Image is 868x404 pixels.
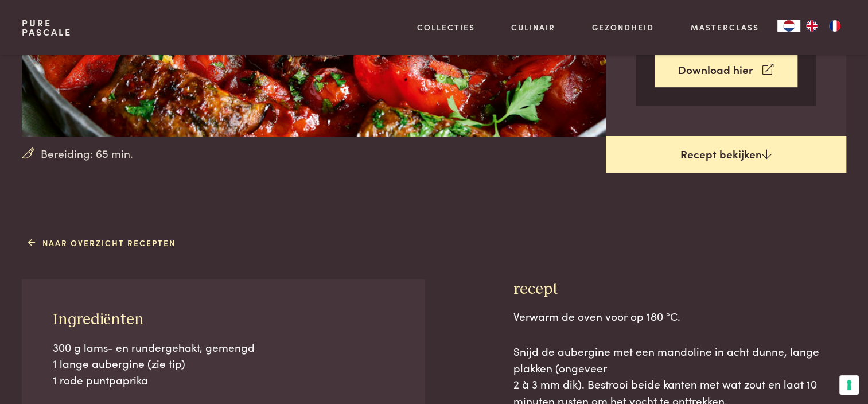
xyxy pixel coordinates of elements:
[655,52,797,88] a: Download hier
[800,20,823,32] a: EN
[823,20,846,32] a: FR
[28,237,176,249] a: Naar overzicht recepten
[592,21,654,33] a: Gezondheid
[22,18,72,37] a: PurePascale
[777,20,800,32] div: Language
[41,145,133,162] span: Bereiding: 65 min.
[800,20,846,32] ul: Language list
[53,312,144,328] span: Ingrediënten
[511,21,555,33] a: Culinair
[839,375,859,395] button: Uw voorkeuren voor toestemming voor trackingtechnologieën
[53,355,185,371] span: 1 lange aubergine (zie tip)
[513,343,819,375] span: Snijd de aubergine met een mandoline in acht dunne, lange plakken (ongeveer
[417,21,475,33] a: Collecties
[777,20,846,32] aside: Language selected: Nederlands
[53,339,255,355] span: 300 g lams- en rundergehakt, gemengd
[691,21,759,33] a: Masterclass
[513,279,846,300] h3: recept
[53,372,148,387] span: 1 rode puntpaprika
[777,20,800,32] a: NL
[513,308,680,324] span: Verwarm de oven voor op 180 °C.
[606,136,846,173] a: Recept bekijken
